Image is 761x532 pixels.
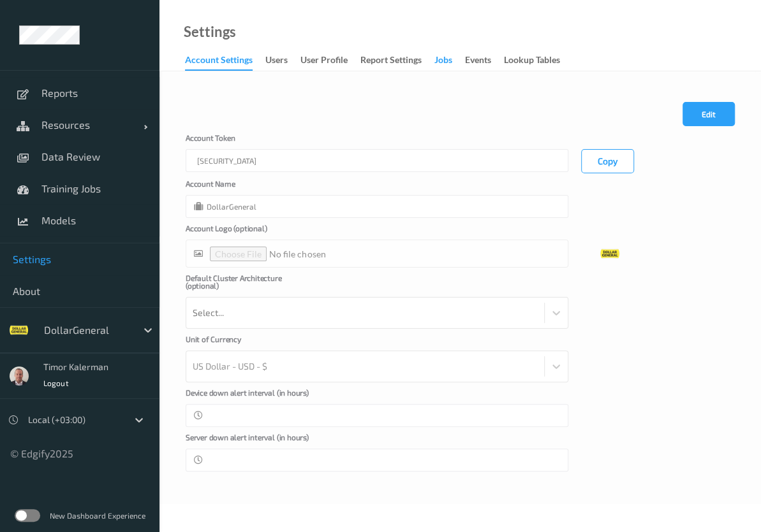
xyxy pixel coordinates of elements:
div: users [265,54,288,69]
label: Account Logo (optional) [186,224,313,240]
label: Account Name [186,180,313,195]
button: Edit [683,102,735,126]
div: Report Settings [360,54,422,69]
a: Lookup Tables [504,52,573,69]
div: Lookup Tables [504,54,560,69]
a: Jobs [434,52,465,69]
label: Server down alert interval (in hours) [186,433,313,449]
div: Jobs [434,54,452,69]
label: Default Cluster Architecture (optional) [186,274,313,297]
a: Settings [184,25,236,38]
a: Report Settings [360,52,434,69]
div: events [465,54,491,69]
a: Account Settings [185,52,265,71]
a: events [465,52,504,69]
label: Unit of Currency [186,335,313,350]
button: Copy [581,149,634,173]
a: User Profile [300,52,360,69]
div: Account Settings [185,54,253,71]
label: Device down alert interval (in hours) [186,389,313,404]
div: User Profile [300,54,348,69]
label: Account Token [186,134,313,149]
a: users [265,52,300,69]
